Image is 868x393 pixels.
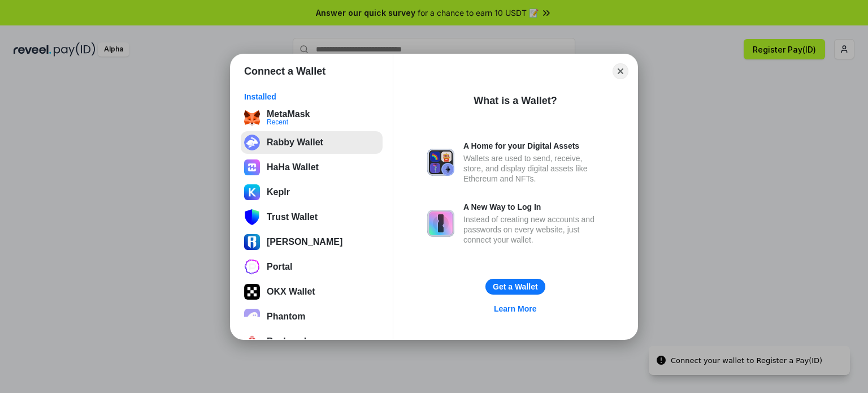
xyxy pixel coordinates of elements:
div: Learn More [494,304,536,314]
button: Backpack [241,330,383,353]
div: Keplr [267,187,290,197]
img: svg+xml;base64,PHN2ZyB3aWR0aD0iMzIiIGhlaWdodD0iMzIiIHZpZXdCb3g9IjAgMCAzMiAzMiIgZmlsbD0ibm9uZSIgeG... [244,135,260,150]
div: Phantom [267,312,305,322]
button: Phantom [241,305,383,328]
button: MetaMaskRecent [241,106,383,129]
img: 5VZ71FV6L7PA3gg3tXrdQ+DgLhC+75Wq3no69P3MC0NFQpx2lL04Ql9gHK1bRDjsSBIvScBnDTk1WrlGIZBorIDEYJj+rhdgn... [244,284,260,300]
div: [PERSON_NAME] [267,237,342,247]
div: Wallets are used to send, receive, store, and display digital assets like Ethereum and NFTs. [463,153,604,184]
div: MetaMask [267,109,310,119]
img: svg+xml;base64,PHN2ZyB3aWR0aD0iNTgiIGhlaWdodD0iNjUiIHZpZXdCb3g9IjAgMCA1OCA2NSIgZmlsbD0ibm9uZSIgeG... [244,209,260,225]
div: A New Way to Log In [463,202,604,212]
button: Keplr [241,181,383,204]
button: Trust Wallet [241,206,383,228]
img: epq2vO3P5aLWl15yRS7Q49p1fHTx2Sgh99jU3kfXv7cnPATIVQHAx5oQs66JWv3SWEjHOsb3kKgmE5WNBxBId7C8gm8wEgOvz... [244,309,260,325]
button: Close [613,63,628,79]
a: Learn More [487,301,543,316]
button: Rabby Wallet [241,131,383,154]
img: czlE1qaAbsgAAACV0RVh0ZGF0ZTpjcmVhdGUAMjAyNC0wNS0wN1QwMzo0NTo1MSswMDowMJbjUeUAAAAldEVYdGRhdGU6bW9k... [244,159,260,175]
img: svg+xml,%3Csvg%20xmlns%3D%22http%3A%2F%2Fwww.w3.org%2F2000%2Fsvg%22%20fill%3D%22none%22%20viewBox... [427,210,454,237]
img: svg+xml;base64,PHN2ZyB3aWR0aD0iMzUiIGhlaWdodD0iMzQiIHZpZXdCb3g9IjAgMCAzNSAzNCIgZmlsbD0ibm9uZSIgeG... [244,110,260,126]
div: What is a Wallet? [474,94,557,107]
button: Get a Wallet [485,279,545,295]
div: Rabby Wallet [267,137,323,148]
button: HaHa Wallet [241,156,383,179]
h1: Connect a Wallet [244,64,325,78]
div: A Home for your Digital Assets [463,141,604,151]
button: OKX Wallet [241,280,383,303]
div: HaHa Wallet [267,162,319,172]
img: 4BxBxKvl5W07cAAAAASUVORK5CYII= [244,334,260,349]
div: Instead of creating new accounts and passwords on every website, just connect your wallet. [463,214,604,245]
button: Portal [241,256,383,278]
div: Portal [267,262,292,272]
img: ByMCUfJCc2WaAAAAAElFTkSuQmCC [244,184,260,200]
img: svg+xml;base64,PHN2ZyB3aWR0aD0iMjYiIGhlaWdodD0iMjYiIHZpZXdCb3g9IjAgMCAyNiAyNiIgZmlsbD0ibm9uZSIgeG... [244,259,260,275]
div: Get a Wallet [493,282,538,292]
img: svg%3E%0A [244,234,260,250]
button: [PERSON_NAME] [241,231,383,253]
div: OKX Wallet [267,287,315,297]
div: Trust Wallet [267,212,318,222]
img: svg+xml,%3Csvg%20xmlns%3D%22http%3A%2F%2Fwww.w3.org%2F2000%2Fsvg%22%20fill%3D%22none%22%20viewBox... [427,149,454,176]
div: Recent [267,118,310,125]
div: Backpack [267,336,309,347]
div: Installed [244,92,379,102]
